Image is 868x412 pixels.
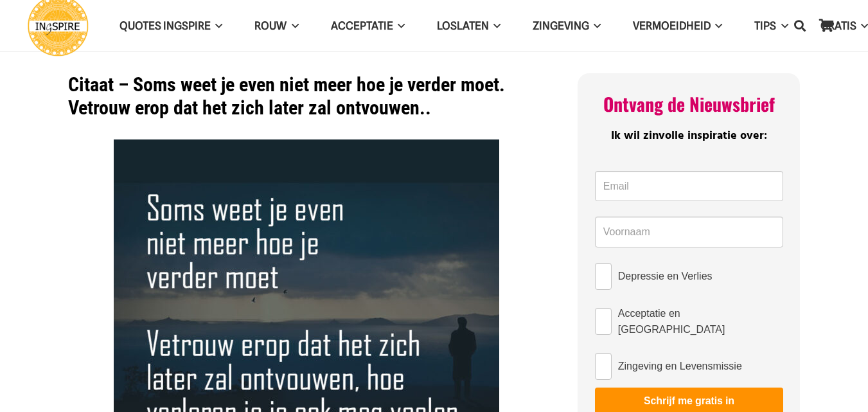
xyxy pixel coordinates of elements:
[711,10,722,42] span: VERMOEIDHEID Menu
[595,217,783,247] input: Voornaam
[618,268,713,284] span: Depressie en Verlies
[617,10,738,42] a: VERMOEIDHEIDVERMOEIDHEID Menu
[331,19,393,32] span: Acceptatie
[68,73,545,120] h1: Citaat – Soms weet je even niet meer hoe je verder moet. Vetrouw erop dat het zich later zal ontv...
[603,91,775,117] span: Ontvang de Nieuwsbrief
[120,19,211,32] span: QUOTES INGSPIRE
[238,10,314,42] a: ROUWROUW Menu
[787,10,813,42] a: Zoeken
[287,10,298,42] span: ROUW Menu
[738,10,804,42] a: TIPSTIPS Menu
[589,10,601,42] span: Zingeving Menu
[254,19,287,32] span: ROUW
[633,19,711,32] span: VERMOEIDHEID
[315,10,421,42] a: AcceptatieAcceptatie Menu
[489,10,500,42] span: Loslaten Menu
[421,10,517,42] a: LoslatenLoslaten Menu
[618,358,742,374] span: Zingeving en Levensmissie
[611,127,767,145] span: Ik wil zinvolle inspiratie over:
[437,19,489,32] span: Loslaten
[754,19,776,32] span: TIPS
[211,10,222,42] span: QUOTES INGSPIRE Menu
[533,19,589,32] span: Zingeving
[517,10,617,42] a: ZingevingZingeving Menu
[618,305,783,337] span: Acceptatie en [GEOGRAPHIC_DATA]
[595,171,783,202] input: Email
[595,263,612,290] input: Depressie en Verlies
[820,19,856,32] span: GRATIS
[856,10,868,42] span: GRATIS Menu
[393,10,405,42] span: Acceptatie Menu
[595,353,612,380] input: Zingeving en Levensmissie
[595,308,612,335] input: Acceptatie en [GEOGRAPHIC_DATA]
[103,10,238,42] a: QUOTES INGSPIREQUOTES INGSPIRE Menu
[776,10,788,42] span: TIPS Menu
